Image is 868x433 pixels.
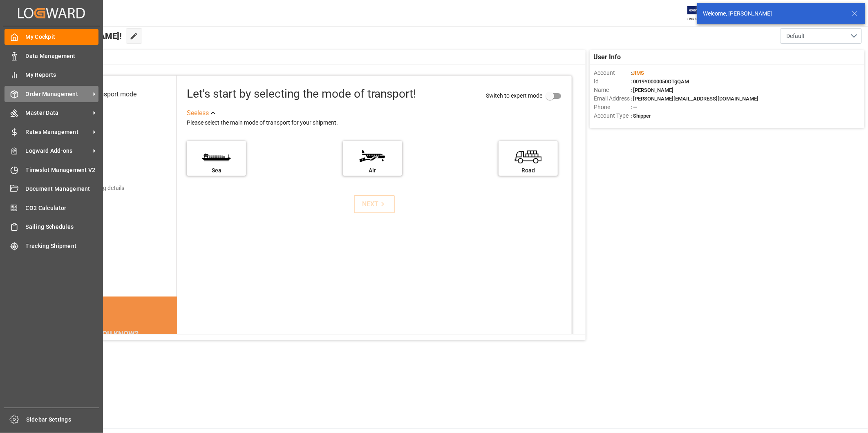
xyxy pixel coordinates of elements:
[26,223,99,231] span: Sailing Schedules
[631,96,758,102] span: : [PERSON_NAME][EMAIL_ADDRESS][DOMAIN_NAME]
[46,325,177,342] div: DID YOU KNOW?
[27,415,100,424] span: Sidebar Settings
[780,28,862,44] button: open menu
[26,166,99,174] span: Timeslot Management V2
[486,92,542,99] span: Switch to expert mode
[594,103,631,112] span: Phone
[26,128,90,136] span: Rates Management
[631,87,673,93] span: : [PERSON_NAME]
[687,6,716,20] img: Exertis%20JAM%20-%20Email%20Logo.jpg_1722504956.jpg
[4,181,98,197] a: Document Management
[631,70,644,76] span: :
[4,219,98,235] a: Sailing Schedules
[191,166,242,175] div: Sea
[4,200,98,216] a: CO2 Calculator
[786,32,805,40] span: Default
[26,109,90,117] span: Master Data
[26,242,99,250] span: Tracking Shipment
[631,104,637,110] span: : —
[26,147,90,155] span: Logward Add-ons
[703,9,843,18] div: Welcome, [PERSON_NAME]
[632,70,644,76] span: JIMS
[594,52,621,62] span: User Info
[26,52,99,60] span: Data Management
[26,204,99,212] span: CO2 Calculator
[594,69,631,77] span: Account
[26,71,99,79] span: My Reports
[4,238,98,254] a: Tracking Shipment
[73,89,136,99] div: Select transport mode
[26,90,90,98] span: Order Management
[347,166,398,175] div: Air
[594,94,631,103] span: Email Address
[4,67,98,83] a: My Reports
[594,112,631,120] span: Account Type
[26,33,99,41] span: My Cockpit
[73,184,124,192] div: Add shipping details
[362,199,387,209] div: NEXT
[631,113,651,119] span: : Shipper
[4,162,98,178] a: Timeslot Management V2
[26,185,99,193] span: Document Management
[594,77,631,86] span: Id
[187,108,209,118] div: See less
[34,28,122,44] span: Hello [PERSON_NAME]!
[594,86,631,94] span: Name
[4,29,98,45] a: My Cockpit
[187,118,566,128] div: Please select the main mode of transport for your shipment.
[503,166,554,175] div: Road
[354,195,395,213] button: NEXT
[4,48,98,64] a: Data Management
[187,85,416,103] div: Let's start by selecting the mode of transport!
[631,78,689,85] span: : 0019Y0000050OTgQAM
